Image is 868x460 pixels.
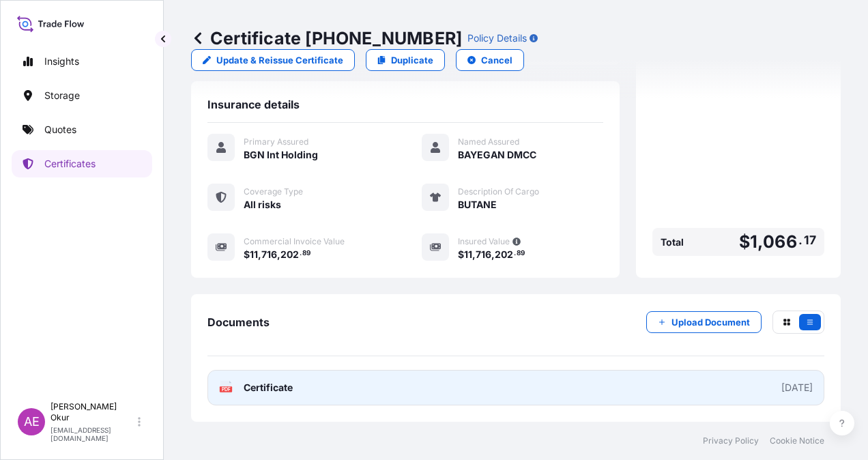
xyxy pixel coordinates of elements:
span: Description Of Cargo [458,186,539,197]
span: . [798,236,802,244]
span: , [491,250,495,259]
span: . [514,251,516,256]
span: . [300,251,302,256]
span: All risks [244,198,281,212]
p: [PERSON_NAME] Okur [50,401,135,423]
span: Insurance details [207,98,300,111]
a: Storage [12,82,152,109]
span: Total [661,235,684,249]
span: $ [458,250,464,259]
span: 066 [763,233,797,250]
span: Primary Assured [244,136,308,147]
p: Upload Document [671,315,750,329]
p: Storage [44,89,80,102]
span: Commercial Invoice Value [244,236,345,247]
p: Quotes [44,123,76,136]
a: PDFCertificate[DATE] [207,370,824,405]
span: $ [244,250,250,259]
p: Certificates [44,157,96,171]
span: , [258,250,261,259]
span: BGN Int Holding [244,148,318,162]
a: Update & Reissue Certificate [191,49,355,71]
a: Cookie Notice [770,435,824,446]
span: $ [739,233,750,250]
a: Certificates [12,150,152,177]
span: Named Assured [458,136,519,147]
span: 11 [464,250,472,259]
span: , [277,250,280,259]
span: 11 [250,250,258,259]
button: Upload Document [646,311,762,333]
span: 89 [302,251,310,256]
button: Cancel [456,49,524,71]
span: 716 [261,250,277,259]
span: Certificate [244,381,293,394]
span: BAYEGAN DMCC [458,148,536,162]
div: [DATE] [781,381,813,394]
span: Coverage Type [244,186,303,197]
p: Certificate [PHONE_NUMBER] [191,27,462,49]
span: 1 [750,233,757,250]
span: 202 [495,250,513,259]
p: Policy Details [467,31,527,45]
p: [EMAIL_ADDRESS][DOMAIN_NAME] [50,426,135,442]
span: Documents [207,315,270,329]
span: , [757,233,763,250]
p: Duplicate [391,53,433,67]
a: Privacy Policy [703,435,759,446]
span: BUTANE [458,198,497,212]
span: 89 [517,251,525,256]
a: Duplicate [366,49,445,71]
a: Quotes [12,116,152,143]
span: , [472,250,476,259]
text: PDF [222,387,231,392]
p: Cancel [481,53,512,67]
p: Insights [44,55,79,68]
a: Insights [12,48,152,75]
span: Insured Value [458,236,510,247]
span: AE [24,415,40,429]
span: 17 [804,236,816,244]
span: 716 [476,250,491,259]
p: Update & Reissue Certificate [216,53,343,67]
span: 202 [280,250,299,259]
